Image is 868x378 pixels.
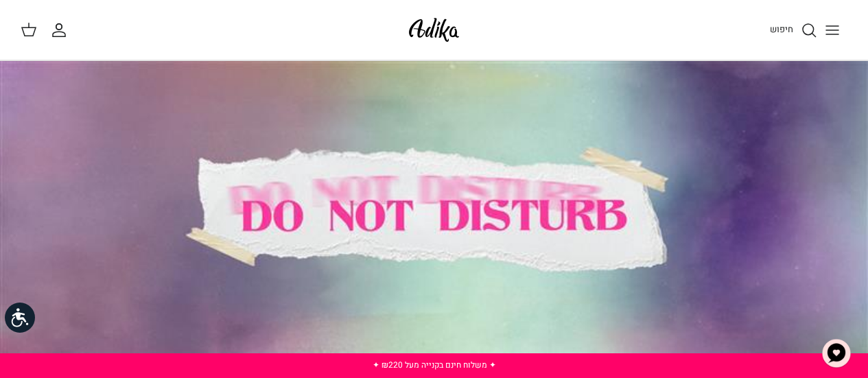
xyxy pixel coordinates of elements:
a: חיפוש [770,22,817,38]
a: החשבון שלי [51,22,73,38]
button: Toggle menu [817,15,847,45]
img: Adika IL [405,14,463,46]
a: ✦ משלוח חינם בקנייה מעל ₪220 ✦ [373,359,496,371]
button: צ'אט [816,333,857,374]
span: חיפוש [770,23,793,36]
